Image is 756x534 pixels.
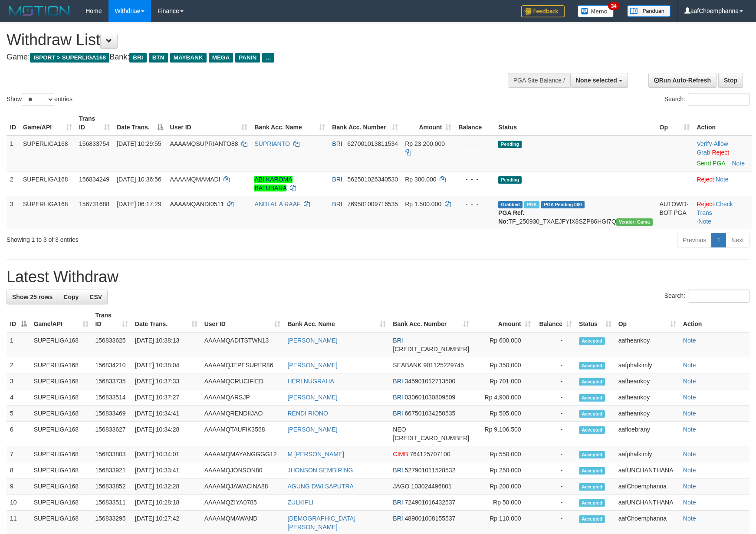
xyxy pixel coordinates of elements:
[332,140,342,147] span: BRI
[393,499,403,506] span: BRI
[7,53,495,62] h4: Game: Bank:
[664,93,749,106] label: Search:
[473,478,534,494] td: Rp 200,000
[287,451,344,458] a: M [PERSON_NAME]
[683,362,696,369] a: Note
[20,135,76,171] td: SUPERLIGA168
[411,483,451,490] span: Copy 103024496801 to clipboard
[7,171,20,196] td: 2
[498,209,524,225] b: PGA Ref. No:
[131,446,201,462] td: [DATE] 10:34:01
[579,467,605,475] span: Accepted
[521,5,565,17] img: Feedback.jpg
[7,93,72,106] label: Show entries
[401,111,455,135] th: Amount: activate to sort column ascending
[615,332,680,357] td: aafheankoy
[405,140,445,147] span: Rp 23.200.000
[688,290,749,303] input: Search:
[534,357,575,373] td: -
[7,357,30,373] td: 2
[664,290,749,303] label: Search:
[7,332,30,357] td: 1
[30,53,109,63] span: ISPORT > SUPERLIGA168
[201,373,284,389] td: AAAAMQCRUCIFIED
[718,73,743,88] a: Stop
[473,307,534,332] th: Amount: activate to sort column ascending
[405,515,456,522] span: Copy 489001008155537 to clipboard
[726,233,749,247] a: Next
[131,373,201,389] td: [DATE] 10:37:33
[534,332,575,357] td: -
[7,4,72,17] img: MOTION_logo.png
[458,139,491,148] div: - - -
[7,290,58,304] a: Show 25 rows
[58,290,84,304] a: Copy
[579,451,605,458] span: Accepted
[534,389,575,405] td: -
[541,201,585,208] span: PGA Pending
[579,483,605,491] span: Accepted
[92,494,131,511] td: 156833511
[92,307,131,332] th: Trans ID: activate to sort column ascending
[129,53,146,63] span: BRI
[615,373,680,389] td: aafheankoy
[693,111,752,135] th: Action
[524,201,539,208] span: Marked by aafromsomean
[393,467,403,474] span: BRI
[534,422,575,446] td: -
[458,175,491,184] div: - - -
[498,141,522,148] span: Pending
[92,389,131,405] td: 156833514
[201,446,284,462] td: AAAAMQMAYANGGGG12
[534,494,575,511] td: -
[473,405,534,422] td: Rp 505,000
[579,378,605,386] span: Accepted
[7,478,30,494] td: 9
[287,426,337,433] a: [PERSON_NAME]
[680,307,749,332] th: Action
[393,378,403,385] span: BRI
[79,176,109,183] span: 156834249
[615,357,680,373] td: aafphalkimly
[677,233,712,247] a: Previous
[30,462,92,478] td: SUPERLIGA168
[688,93,749,106] input: Search:
[92,373,131,389] td: 156833735
[7,494,30,511] td: 10
[329,111,401,135] th: Bank Acc. Number: activate to sort column ascending
[697,176,714,183] a: Reject
[30,422,92,446] td: SUPERLIGA168
[579,362,605,369] span: Accepted
[201,307,284,332] th: User ID: activate to sort column ascending
[117,201,161,208] span: [DATE] 06:17:29
[683,410,696,417] a: Note
[131,422,201,446] td: [DATE] 10:34:28
[615,462,680,478] td: aafUNCHANTHANA
[251,111,329,135] th: Bank Acc. Name: activate to sort column ascending
[79,201,109,208] span: 156731688
[287,499,313,506] a: ZULKIFLI
[347,140,398,147] span: Copy 627001013811534 to clipboard
[235,53,260,63] span: PANIN
[615,422,680,446] td: aafloebrany
[683,394,696,401] a: Note
[113,111,166,135] th: Date Trans.: activate to sort column descending
[697,140,712,147] a: Verify
[498,201,523,208] span: Grabbed
[92,462,131,478] td: 156833921
[579,499,605,507] span: Accepted
[405,410,456,417] span: Copy 667501034250535 to clipboard
[30,389,92,405] td: SUPERLIGA168
[697,140,728,156] a: Allow Grab
[201,422,284,446] td: AAAAMQTAUFIK3568
[473,357,534,373] td: Rp 350,000
[7,373,30,389] td: 3
[473,389,534,405] td: Rp 4,900,000
[683,467,696,474] a: Note
[615,389,680,405] td: aafheankoy
[648,73,717,88] a: Run Auto-Refresh
[405,378,456,385] span: Copy 345901012713500 to clipboard
[393,394,403,401] span: BRI
[7,232,309,244] div: Showing 1 to 3 of 3 entries
[92,478,131,494] td: 156833852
